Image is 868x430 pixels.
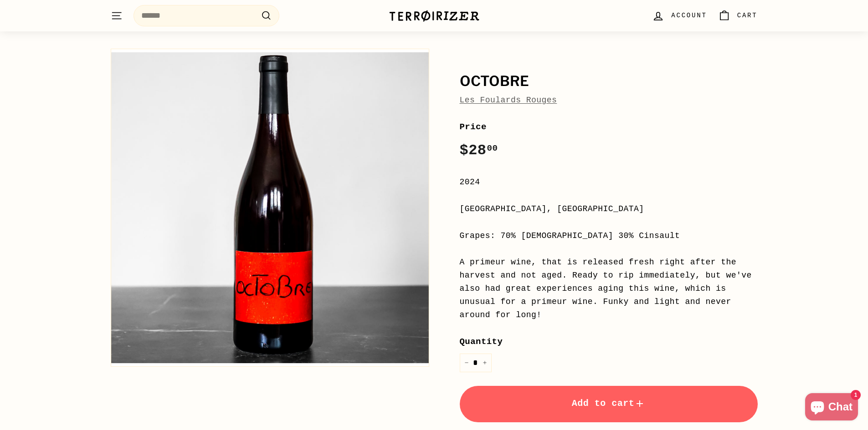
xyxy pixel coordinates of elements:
[802,393,861,423] inbox-online-store-chat: Shopify online store chat
[737,10,758,20] span: Cart
[671,10,707,20] span: Account
[460,256,758,321] div: A primeur wine, that is released fresh right after the harvest and not aged. Ready to rip immedia...
[460,229,758,243] div: Grapes: 70% [DEMOGRAPHIC_DATA] 30% Cinsault
[713,2,763,29] a: Cart
[460,202,758,216] div: [GEOGRAPHIC_DATA], [GEOGRAPHIC_DATA]
[460,354,492,372] input: quantity
[460,335,758,349] label: Quantity
[647,2,712,29] a: Account
[460,120,758,134] label: Price
[572,398,646,409] span: Add to cart
[460,354,473,372] button: Reduce item quantity by one
[460,74,758,89] h1: Octobre
[460,176,758,189] div: 2024
[460,96,557,105] a: Les Foulards Rouges
[487,143,498,153] sup: 00
[478,354,492,372] button: Increase item quantity by one
[460,386,758,422] button: Add to cart
[460,142,498,159] span: $28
